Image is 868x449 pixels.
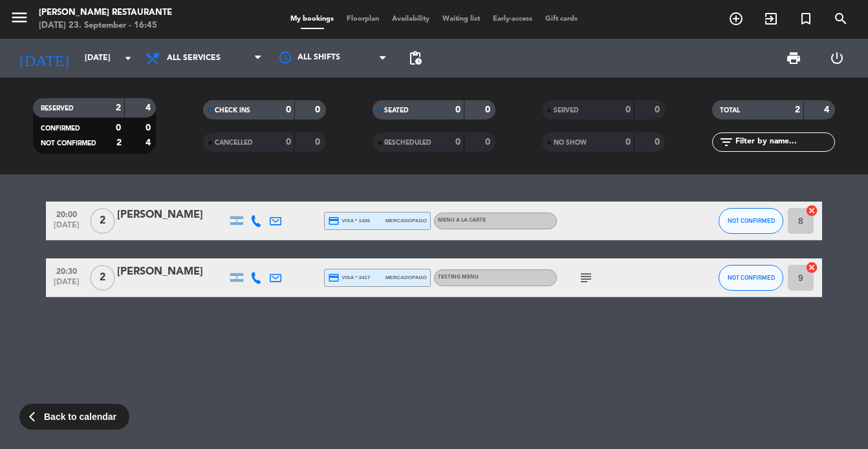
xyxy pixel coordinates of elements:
div: [PERSON_NAME] Restaurante [39,6,172,19]
span: Floorplan [340,16,385,23]
strong: 4 [824,105,832,114]
i: add_circle_outline [728,11,744,26]
i: cancel [805,261,818,274]
span: 20:00 [50,206,83,221]
strong: 0 [286,138,291,147]
button: menu [10,8,29,32]
span: My bookings [284,16,340,23]
i: credit_card [328,215,340,227]
span: CONFIRMED [41,125,80,132]
div: [DATE] 23. September - 16:45 [39,19,172,32]
div: [PERSON_NAME] [117,207,227,224]
strong: 0 [146,123,153,132]
span: CANCELLED [215,140,253,146]
span: TESTING MENU [438,275,479,280]
span: Availability [385,16,436,23]
i: exit_to_app [763,11,779,26]
strong: 0 [286,105,291,114]
span: visa * 1436 [328,215,370,227]
strong: 0 [655,105,662,114]
strong: 0 [625,105,631,114]
strong: 4 [146,138,153,147]
strong: 2 [116,138,122,147]
strong: 0 [485,138,493,147]
span: 20:30 [50,263,83,278]
span: TOTAL [720,107,740,114]
span: MENU A LA CARTE [438,218,486,223]
div: [PERSON_NAME] [117,264,227,280]
span: All services [167,54,221,63]
span: NOT CONFIRMED [728,217,775,224]
i: filter_list [719,134,734,150]
input: Filter by name... [734,135,834,149]
span: arrow_back_ios [29,411,41,423]
span: NOT CONFIRMED [41,140,96,147]
button: NOT CONFIRMED [719,265,783,291]
strong: 0 [485,105,493,114]
i: menu [10,8,29,27]
i: [DATE] [10,44,78,72]
span: 2 [90,208,115,234]
strong: 0 [655,138,662,147]
strong: 0 [455,105,461,114]
span: visa * 3417 [328,272,370,284]
button: NOT CONFIRMED [719,208,783,234]
span: SEATED [384,107,409,114]
span: print [786,50,801,66]
span: pending_actions [407,50,423,66]
i: cancel [805,204,818,217]
i: arrow_drop_down [120,50,136,66]
strong: 0 [455,138,461,147]
span: [DATE] [50,221,83,236]
span: RESERVED [41,105,74,112]
span: RESCHEDULED [384,140,431,146]
span: SERVED [554,107,579,114]
strong: 0 [116,123,121,132]
span: Early-access [486,16,539,23]
strong: 0 [315,105,323,114]
span: Gift cards [539,16,584,23]
strong: 2 [116,103,121,112]
span: NO SHOW [554,140,587,146]
span: Waiting list [436,16,486,23]
strong: 2 [795,105,800,114]
strong: 0 [315,138,323,147]
strong: 0 [625,138,631,147]
i: power_settings_new [829,50,845,66]
span: Back to calendar [44,410,116,424]
span: mercadopago [385,216,427,225]
span: [DATE] [50,278,83,293]
span: 2 [90,265,115,291]
i: credit_card [328,272,340,284]
i: turned_in_not [798,11,814,26]
span: NOT CONFIRMED [728,274,775,281]
span: mercadopago [385,273,427,282]
strong: 4 [146,103,153,112]
span: CHECK INS [215,107,250,114]
i: subject [578,270,594,286]
div: LOG OUT [816,39,859,78]
i: search [833,11,849,26]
